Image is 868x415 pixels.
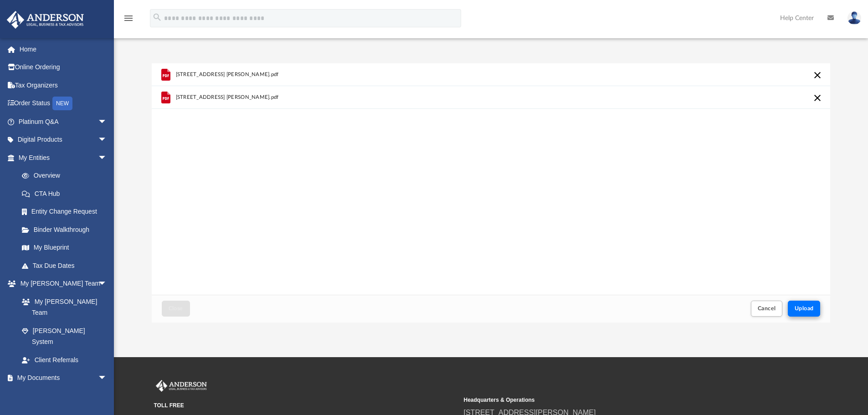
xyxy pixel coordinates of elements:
div: grid [152,63,831,295]
a: Platinum Q&Aarrow_drop_down [6,113,121,131]
a: Tax Due Dates [13,256,121,275]
span: Close [169,306,183,311]
a: [PERSON_NAME] System [13,322,116,351]
small: TOLL FREE [154,401,457,410]
a: Overview [13,167,121,185]
a: Tax Organizers [6,76,121,94]
a: Entity Change Request [13,203,121,221]
a: Online Ordering [6,58,121,77]
button: Cancel this upload [812,70,823,81]
div: NEW [52,97,72,110]
button: Cancel [751,301,783,317]
span: Cancel [758,306,776,311]
span: arrow_drop_down [98,113,116,131]
a: My Blueprint [13,239,116,257]
a: My Entitiesarrow_drop_down [6,149,121,167]
a: My Documentsarrow_drop_down [6,369,116,387]
a: menu [123,17,134,24]
span: arrow_drop_down [98,149,116,167]
a: My [PERSON_NAME] Team [13,292,112,322]
span: [STREET_ADDRESS] [PERSON_NAME].pdf [175,94,278,100]
i: search [152,12,162,22]
span: arrow_drop_down [98,131,116,149]
a: Binder Walkthrough [13,220,121,239]
button: Close [162,301,190,317]
span: [STREET_ADDRESS] [PERSON_NAME].pdf [175,72,278,77]
a: My [PERSON_NAME] Teamarrow_drop_down [6,275,116,293]
span: arrow_drop_down [98,275,116,293]
img: Anderson Advisors Platinum Portal [154,380,209,392]
span: arrow_drop_down [98,369,116,388]
a: Home [6,40,121,58]
a: Client Referrals [13,351,116,369]
img: Anderson Advisors Platinum Portal [4,11,87,29]
button: Cancel this upload [812,92,823,103]
div: Upload [152,63,831,323]
button: Upload [788,301,821,317]
img: User Pic [847,11,861,25]
i: menu [123,13,134,24]
a: Order StatusNEW [6,94,121,113]
span: Upload [795,306,814,311]
small: Headquarters & Operations [464,396,767,404]
a: Digital Productsarrow_drop_down [6,131,121,149]
a: CTA Hub [13,184,121,203]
